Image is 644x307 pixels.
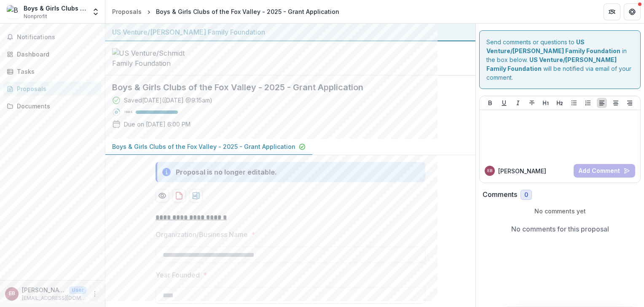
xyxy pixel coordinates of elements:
[3,30,102,44] button: Notifications
[604,3,620,20] button: Partners
[90,289,100,299] button: More
[479,30,641,89] div: Send comments or questions to in the box below. will be notified via email of your comment.
[112,7,142,16] div: Proposals
[583,98,593,108] button: Ordered List
[17,84,95,93] div: Proposals
[22,294,86,302] p: [EMAIL_ADDRESS][DOMAIN_NAME]
[3,82,102,96] a: Proposals
[483,191,517,199] h2: Comments
[22,285,66,294] p: [PERSON_NAME]
[513,98,523,108] button: Italicize
[24,4,86,13] div: Boys & Girls Clubs of the [GEOGRAPHIC_DATA]
[156,270,200,280] p: Year Founded
[486,56,617,72] strong: US Venture/[PERSON_NAME] Family Foundation
[611,98,621,108] button: Align Center
[189,189,203,202] button: download-proposal
[7,5,20,19] img: Boys & Girls Clubs of the Fox Valley
[156,7,339,16] div: Boys & Girls Clubs of the Fox Valley - 2025 - Grant Application
[156,189,169,202] button: Preview c5392c60-2b92-4b3b-b648-cd43945f8804-0.pdf
[555,98,565,108] button: Heading 2
[498,167,546,175] p: [PERSON_NAME]
[625,98,635,108] button: Align Right
[112,27,469,37] div: US Venture/[PERSON_NAME] Family Foundation
[176,167,277,177] div: Proposal is no longer editable.
[90,3,102,20] button: Open entity switcher
[3,99,102,113] a: Documents
[17,67,95,76] div: Tasks
[524,191,528,199] span: 0
[17,50,95,59] div: Dashboard
[172,189,186,202] button: download-proposal
[124,109,132,115] p: 100 %
[17,102,95,110] div: Documents
[597,98,607,108] button: Align Left
[574,164,635,178] button: Add Comment
[499,98,509,108] button: Underline
[109,5,145,18] a: Proposals
[485,98,495,108] button: Bold
[17,34,98,41] span: Notifications
[9,291,15,296] div: Emily Bowles
[112,142,295,151] p: Boys & Girls Clubs of the Fox Valley - 2025 - Grant Application
[112,48,196,68] img: US Venture/Schmidt Family Foundation
[511,224,609,234] p: No comments for this proposal
[569,98,579,108] button: Bullet List
[483,207,637,215] p: No comments yet
[3,47,102,61] a: Dashboard
[69,286,86,294] p: User
[487,169,492,173] div: Emily Bowles
[624,3,641,20] button: Get Help
[124,96,212,105] div: Saved [DATE] ( [DATE] @ 9:15am )
[112,82,455,92] h2: Boys & Girls Clubs of the Fox Valley - 2025 - Grant Application
[527,98,537,108] button: Strike
[124,120,191,129] p: Due on [DATE] 6:00 PM
[3,65,102,78] a: Tasks
[109,5,343,18] nav: breadcrumb
[541,98,551,108] button: Heading 1
[156,229,248,240] p: Organization/Business Name
[24,13,47,20] span: Nonprofit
